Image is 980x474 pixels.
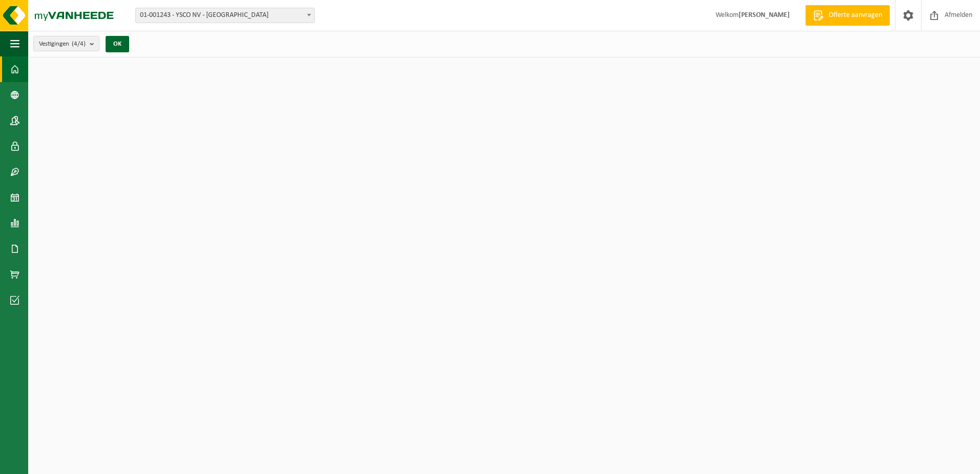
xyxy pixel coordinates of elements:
count: (4/4) [72,41,86,47]
span: 01-001243 - YSCO NV - LANGEMARK [135,8,315,23]
span: Vestigingen [39,36,86,52]
span: 01-001243 - YSCO NV - LANGEMARK [136,8,314,23]
a: Offerte aanvragen [805,5,890,26]
button: OK [106,36,129,52]
strong: [PERSON_NAME] [739,11,790,19]
span: Offerte aanvragen [826,10,885,21]
button: Vestigingen(4/4) [33,36,99,51]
